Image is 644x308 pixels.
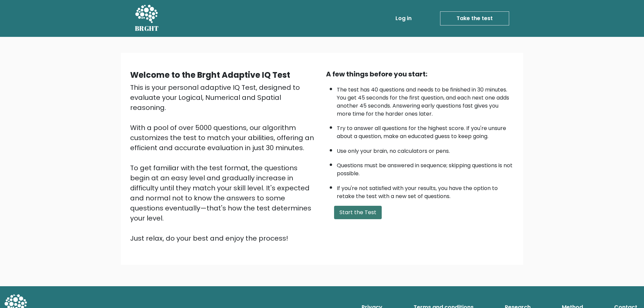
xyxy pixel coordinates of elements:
[393,12,414,25] a: Log in
[440,11,509,25] a: Take the test
[337,181,514,200] li: If you're not satisfied with your results, you have the option to retake the test with a new set ...
[337,158,514,178] li: Questions must be answered in sequence; skipping questions is not possible.
[337,121,514,140] li: Try to answer all questions for the highest score. If you're unsure about a question, make an edu...
[135,3,159,34] a: BRGHT
[334,206,382,219] button: Start the Test
[337,144,514,155] li: Use only your brain, no calculators or pens.
[130,82,318,243] div: This is your personal adaptive IQ Test, designed to evaluate your Logical, Numerical and Spatial ...
[326,69,514,79] div: A few things before you start:
[337,82,514,118] li: The test has 40 questions and needs to be finished in 30 minutes. You get 45 seconds for the firs...
[135,24,159,33] h5: BRGHT
[130,69,290,80] b: Welcome to the Brght Adaptive IQ Test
